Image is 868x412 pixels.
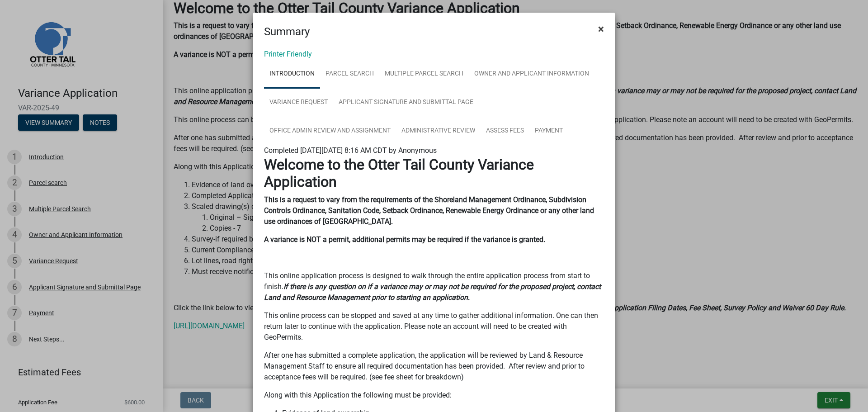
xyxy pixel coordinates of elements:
[379,60,469,89] a: Multiple Parcel Search
[333,88,479,117] a: Applicant Signature and Submittal Page
[264,50,312,58] a: Printer Friendly
[264,146,437,155] span: Completed [DATE][DATE] 8:16 AM CDT by Anonymous
[396,117,481,146] a: Administrative Review
[264,270,604,303] p: This online application process is designed to walk through the entire application process from s...
[264,195,594,226] strong: This is a request to vary from the requirements of the Shoreland Management Ordinance, Subdivisio...
[264,117,396,146] a: Office Admin Review and Assignment
[481,117,529,146] a: Assess Fees
[264,60,320,89] a: Introduction
[264,310,604,343] p: This online process can be stopped and saved at any time to gather additional information. One ca...
[264,24,310,40] h4: Summary
[591,16,611,42] button: Close
[264,350,604,383] p: After one has submitted a complete application, the application will be reviewed by Land & Resour...
[529,117,568,146] a: Payment
[264,88,333,117] a: Variance Request
[264,156,534,190] strong: Welcome to the Otter Tail County Variance Application
[264,390,604,401] p: Along with this Application the following must be provided:
[264,282,601,302] strong: If there is any question on if a variance may or may not be required for the proposed project, co...
[264,235,545,244] strong: A variance is NOT a permit, additional permits may be required if the variance is granted.
[598,23,604,35] span: ×
[469,60,594,89] a: Owner and Applicant Information
[320,60,379,89] a: Parcel search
